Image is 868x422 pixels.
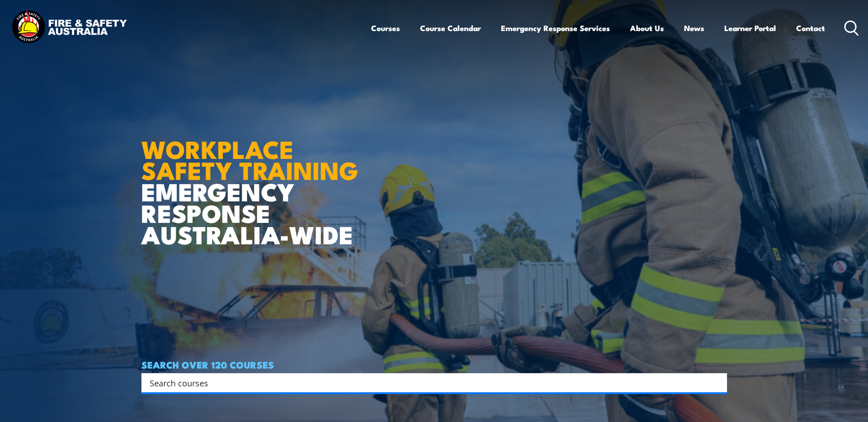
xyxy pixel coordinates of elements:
a: Courses [371,16,400,40]
a: Contact [796,16,825,40]
input: Search input [150,376,707,390]
strong: WORKPLACE SAFETY TRAINING [141,129,358,189]
a: News [684,16,704,40]
form: Search form [151,376,709,389]
h4: SEARCH OVER 120 COURSES [141,359,727,369]
a: Course Calendar [420,16,481,40]
button: Search magnifier button [711,376,724,389]
a: Learner Portal [724,16,776,40]
a: Emergency Response Services [501,16,610,40]
h1: EMERGENCY RESPONSE AUSTRALIA-WIDE [141,115,365,245]
a: About Us [630,16,664,40]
